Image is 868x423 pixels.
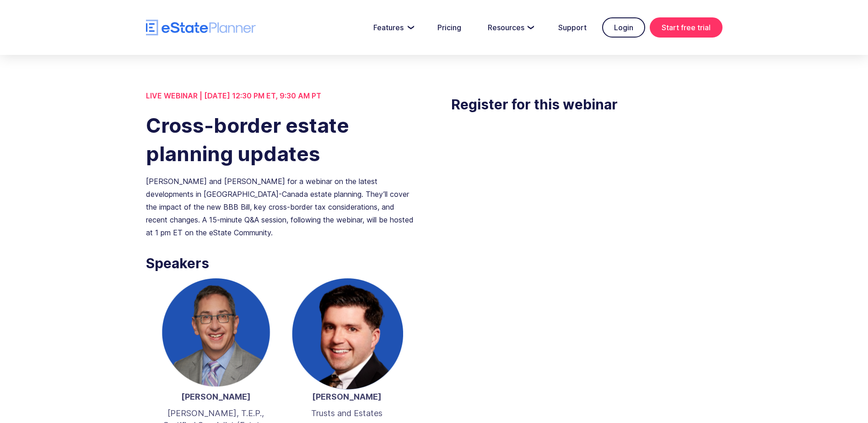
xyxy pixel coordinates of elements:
[451,133,722,289] iframe: Form 0
[146,111,417,168] h1: Cross-border estate planning updates
[426,18,472,37] a: Pricing
[547,18,598,37] a: Support
[451,94,722,115] h3: Register for this webinar
[146,20,256,36] a: home
[181,392,251,401] strong: [PERSON_NAME]
[312,392,382,401] strong: [PERSON_NAME]
[477,18,543,37] a: Resources
[650,17,722,38] a: Start free trial
[291,407,403,419] p: Trusts and Estates
[362,18,422,37] a: Features
[146,89,417,102] div: LIVE WEBINAR | [DATE] 12:30 PM ET, 9:30 AM PT
[146,175,417,239] div: [PERSON_NAME] and [PERSON_NAME] for a webinar on the latest developments in [GEOGRAPHIC_DATA]-Can...
[602,17,645,38] a: Login
[146,253,417,274] h3: Speakers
